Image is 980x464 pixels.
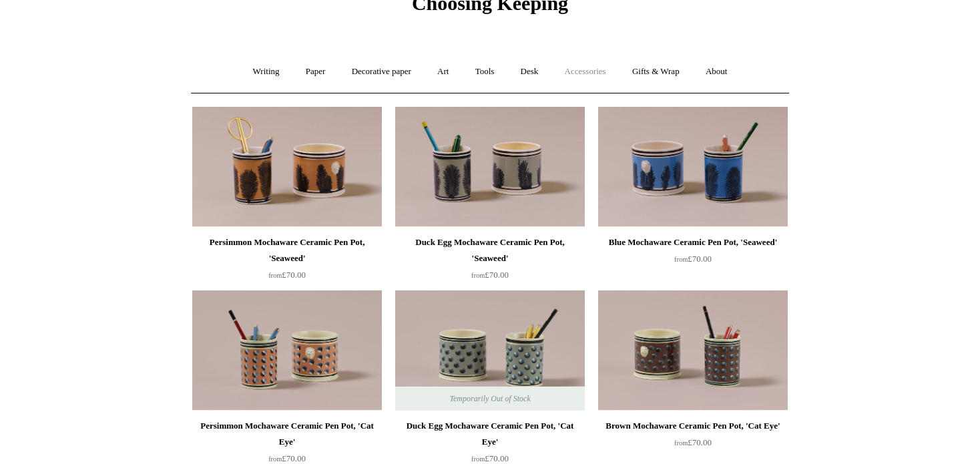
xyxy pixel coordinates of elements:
[192,234,382,289] a: Persimmon Mochaware Ceramic Pen Pot, 'Seaweed' from£70.00
[192,290,382,411] a: Persimmon Mochaware Ceramic Pen Pot, 'Cat Eye' Persimmon Mochaware Ceramic Pen Pot, 'Cat Eye'
[463,54,507,89] a: Tools
[241,54,292,89] a: Writing
[395,290,585,411] img: Duck Egg Mochaware Ceramic Pen Pot, 'Cat Eye'
[471,455,485,463] span: from
[395,290,585,411] a: Duck Egg Mochaware Ceramic Pen Pot, 'Cat Eye' Duck Egg Mochaware Ceramic Pen Pot, 'Cat Eye' Tempo...
[471,272,485,279] span: from
[598,234,788,289] a: Blue Mochaware Ceramic Pen Pot, 'Seaweed' from£70.00
[425,54,461,89] a: Art
[601,418,784,434] div: Brown Mochaware Ceramic Pen Pot, 'Cat Eye'
[471,453,509,463] span: £70.00
[192,107,382,227] img: Persimmon Mochaware Ceramic Pen Pot, 'Seaweed'
[674,437,712,447] span: £70.00
[399,234,581,266] div: Duck Egg Mochaware Ceramic Pen Pot, 'Seaweed'
[340,54,423,89] a: Decorative paper
[598,290,788,411] a: Brown Mochaware Ceramic Pen Pot, 'Cat Eye' Brown Mochaware Ceramic Pen Pot, 'Cat Eye'
[196,234,379,266] div: Persimmon Mochaware Ceramic Pen Pot, 'Seaweed'
[196,418,379,450] div: Persimmon Mochaware Ceramic Pen Pot, 'Cat Eye'
[553,54,618,89] a: Accessories
[436,387,543,411] span: Temporarily Out of Stock
[674,439,688,447] span: from
[192,107,382,227] a: Persimmon Mochaware Ceramic Pen Pot, 'Seaweed' Persimmon Mochaware Ceramic Pen Pot, 'Seaweed'
[674,256,688,263] span: from
[598,290,788,411] img: Brown Mochaware Ceramic Pen Pot, 'Cat Eye'
[268,270,306,280] span: £70.00
[268,455,282,463] span: from
[620,54,692,89] a: Gifts & Wrap
[294,54,338,89] a: Paper
[412,3,568,12] a: Choosing Keeping
[395,234,585,289] a: Duck Egg Mochaware Ceramic Pen Pot, 'Seaweed' from£70.00
[268,272,282,279] span: from
[509,54,551,89] a: Desk
[192,290,382,411] img: Persimmon Mochaware Ceramic Pen Pot, 'Cat Eye'
[395,107,585,227] img: Duck Egg Mochaware Ceramic Pen Pot, 'Seaweed'
[268,453,306,463] span: £70.00
[598,107,788,227] a: Blue Mochaware Ceramic Pen Pot, 'Seaweed' Blue Mochaware Ceramic Pen Pot, 'Seaweed'
[395,107,585,227] a: Duck Egg Mochaware Ceramic Pen Pot, 'Seaweed' Duck Egg Mochaware Ceramic Pen Pot, 'Seaweed'
[399,418,581,450] div: Duck Egg Mochaware Ceramic Pen Pot, 'Cat Eye'
[694,54,740,89] a: About
[601,234,784,250] div: Blue Mochaware Ceramic Pen Pot, 'Seaweed'
[598,107,788,227] img: Blue Mochaware Ceramic Pen Pot, 'Seaweed'
[674,254,712,264] span: £70.00
[471,270,509,280] span: £70.00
